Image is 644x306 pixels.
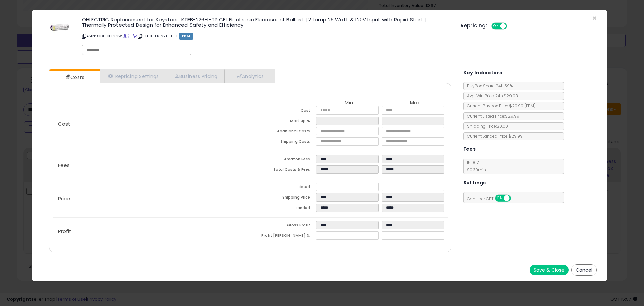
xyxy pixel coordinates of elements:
span: Current Landed Price: $29.99 [464,133,523,139]
td: Cost [250,106,316,117]
h5: Fees [463,145,476,154]
a: Business Pricing [166,69,225,83]
span: × [592,13,597,23]
td: Additional Costs [250,127,316,137]
td: Amazon Fees [250,155,316,165]
button: Save & Close [530,265,569,275]
span: 15.00 % [464,160,486,173]
h3: OHLECTRIC Replacement for Keystone KTEB-226-1-TP CFL Electronic Fluorescent Ballast | 2 Lamp 26 W... [82,17,450,27]
p: Fees [53,163,250,168]
span: OFF [506,23,517,29]
span: Current Buybox Price: [464,103,536,109]
td: Total Costs & Fees [250,165,316,176]
h5: Repricing: [461,23,487,28]
th: Max [382,100,447,106]
h5: Settings [463,179,486,187]
a: Costs [49,71,99,84]
a: Your listing only [133,33,137,39]
td: Landed [250,204,316,214]
span: ON [492,23,500,29]
p: Cost [53,121,250,127]
h5: Key Indicators [463,69,502,77]
td: Shipping Price [250,193,316,204]
span: Consider CPT: [464,196,520,202]
span: FBM [179,33,193,40]
span: BuyBox Share 24h: 59% [464,83,513,89]
td: Listed [250,183,316,193]
p: Profit [53,229,250,234]
td: Mark up % [250,117,316,127]
span: $0.30 min [464,167,486,173]
span: Shipping Price: $0.00 [464,123,508,129]
a: Repricing Settings [100,69,166,83]
span: Current Listed Price: $29.99 [464,113,519,119]
span: OFF [509,195,520,201]
span: ( FBM ) [524,103,536,109]
span: Avg. Win Price 24h: $29.98 [464,93,518,99]
td: Gross Profit [250,221,316,231]
a: Analytics [225,69,274,83]
a: BuyBox page [123,33,127,39]
p: Price [53,196,250,201]
p: ASIN: B0DHHKT66W | SKU: KTEB-226-1-TP [82,31,450,41]
span: ON [496,195,504,201]
img: 31IGqqvIwuL._SL60_.jpg [50,17,70,37]
a: All offer listings [128,33,132,39]
th: Min [316,100,382,106]
span: $29.99 [509,103,536,109]
button: Cancel [571,264,597,276]
td: Shipping Costs [250,137,316,148]
td: Profit [PERSON_NAME] % [250,231,316,242]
